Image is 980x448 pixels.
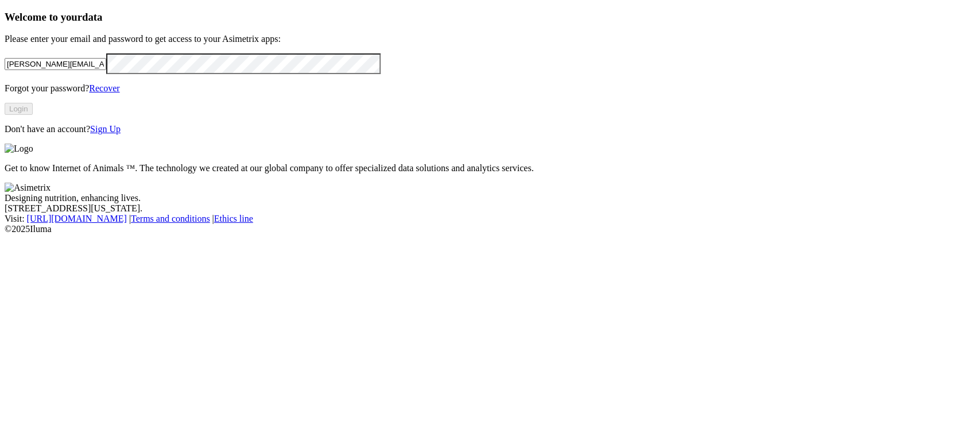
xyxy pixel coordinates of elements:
input: Your email [5,58,106,70]
img: Asimetrix [5,183,51,193]
a: Sign Up [90,124,121,134]
p: Forgot your password? [5,83,975,94]
a: Ethics line [214,214,253,223]
span: data [82,11,102,23]
div: [STREET_ADDRESS][US_STATE]. [5,203,975,214]
button: Login [5,103,33,115]
p: Don't have an account? [5,124,975,134]
p: Please enter your email and password to get access to your Asimetrix apps: [5,34,975,44]
h3: Welcome to your [5,11,975,24]
div: Designing nutrition, enhancing lives. [5,193,975,203]
a: Terms and conditions [131,214,210,223]
div: Visit : | | [5,214,975,224]
a: Recover [89,83,119,93]
img: Logo [5,144,33,154]
div: © 2025 Iluma [5,224,975,234]
a: [URL][DOMAIN_NAME] [27,214,127,223]
p: Get to know Internet of Animals ™. The technology we created at our global company to offer speci... [5,163,975,173]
